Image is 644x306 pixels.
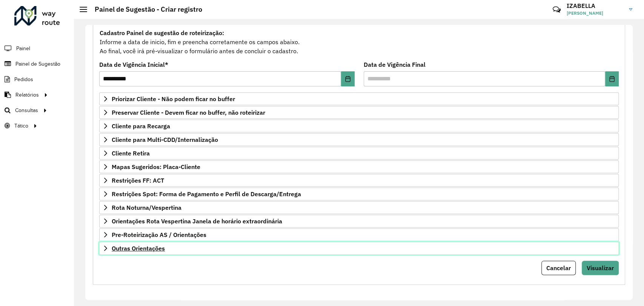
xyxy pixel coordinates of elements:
span: Consultas [15,106,38,114]
a: Priorizar Cliente - Não podem ficar no buffer [99,92,619,105]
span: Relatórios [15,91,39,99]
span: Tático [14,122,28,130]
span: Visualizar [587,264,614,272]
label: Data de Vigência Inicial [99,60,168,69]
span: [PERSON_NAME] [567,10,623,17]
span: Orientações Rota Vespertina Janela de horário extraordinária [112,218,282,224]
a: Mapas Sugeridos: Placa-Cliente [99,160,619,173]
span: Restrições FF: ACT [112,177,164,183]
a: Orientações Rota Vespertina Janela de horário extraordinária [99,215,619,228]
a: Restrições Spot: Forma de Pagamento e Perfil de Descarga/Entrega [99,188,619,200]
a: Contato Rápido [549,2,565,18]
a: Cliente para Multi-CDD/Internalização [99,133,619,146]
a: Pre-Roteirização AS / Orientações [99,228,619,241]
a: Outras Orientações [99,242,619,255]
a: Rota Noturna/Vespertina [99,201,619,214]
button: Cancelar [541,261,576,275]
span: Pre-Roteirização AS / Orientações [112,232,206,238]
a: Cliente Retira [99,147,619,160]
span: Priorizar Cliente - Não podem ficar no buffer [112,96,235,102]
button: Choose Date [605,71,619,86]
span: Preservar Cliente - Devem ficar no buffer, não roteirizar [112,109,265,115]
span: Cliente para Recarga [112,123,170,129]
h2: Painel de Sugestão - Criar registro [87,5,202,14]
strong: Cadastro Painel de sugestão de roteirização: [100,29,224,37]
span: Painel [16,45,30,52]
span: Painel de Sugestão [15,60,60,68]
span: Rota Noturna/Vespertina [112,205,181,211]
span: Mapas Sugeridos: Placa-Cliente [112,164,200,170]
span: Cliente para Multi-CDD/Internalização [112,137,218,143]
button: Choose Date [341,71,355,86]
div: Informe a data de inicio, fim e preencha corretamente os campos abaixo. Ao final, você irá pré-vi... [99,28,619,56]
h3: IZABELLA [567,2,623,9]
span: Outras Orientações [112,245,165,251]
button: Visualizar [582,261,619,275]
a: Restrições FF: ACT [99,174,619,187]
span: Cliente Retira [112,150,150,156]
span: Restrições Spot: Forma de Pagamento e Perfil de Descarga/Entrega [112,191,301,197]
span: Pedidos [14,75,33,83]
span: Cancelar [546,264,571,272]
label: Data de Vigência Final [364,60,426,69]
a: Cliente para Recarga [99,120,619,132]
a: Preservar Cliente - Devem ficar no buffer, não roteirizar [99,106,619,119]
